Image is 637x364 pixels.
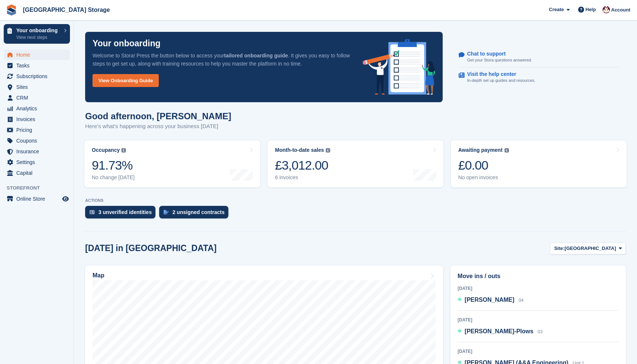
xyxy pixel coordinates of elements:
[467,51,526,57] p: Chat to support
[4,103,70,114] a: menu
[4,93,70,103] a: menu
[85,111,231,121] h1: Good afternoon, [PERSON_NAME]
[4,50,70,60] a: menu
[159,206,232,222] a: 2 unsigned contracts
[98,209,152,215] div: 3 unverified identities
[275,147,324,153] div: Month-to-date sales
[467,57,532,63] p: Get your Stora questions answered.
[4,194,70,204] a: menu
[121,148,126,153] img: icon-info-grey-7440780725fd019a000dd9b08b2336e03edf1995a4989e88bcd33f0948082b44.svg
[465,297,514,303] span: [PERSON_NAME]
[603,6,610,13] img: Andrew Lacey
[16,34,60,41] p: View next steps
[275,158,330,173] div: £3,012.00
[85,243,217,253] h2: [DATE] in [GEOGRAPHIC_DATA]
[457,348,619,355] div: [DATE]
[16,146,61,157] span: Insurance
[538,329,543,334] span: 03
[457,285,619,292] div: [DATE]
[457,327,543,337] a: [PERSON_NAME]-Plows 03
[4,82,70,92] a: menu
[457,295,523,305] a: [PERSON_NAME] 04
[16,28,60,33] p: Your onboarding
[85,206,159,222] a: 3 unverified identities
[4,71,70,81] a: menu
[275,174,330,181] div: 6 invoices
[4,146,70,157] a: menu
[90,210,95,214] img: verify_identity-adf6edd0f0f0b5bbfe63781bf79b02c33cf7c696d77639b501bdc392416b5a36.svg
[93,39,161,48] p: Your onboarding
[467,77,536,84] p: In-depth set up guides and resources.
[451,140,627,187] a: Awaiting payment £0.00 No open invoices
[4,136,70,146] a: menu
[4,157,70,167] a: menu
[84,140,260,187] a: Occupancy 91.73% No change [DATE]
[611,6,630,14] span: Account
[16,103,61,114] span: Analytics
[564,245,616,252] span: [GEOGRAPHIC_DATA]
[224,53,288,59] strong: tailored onboarding guide
[61,194,70,203] a: Preview store
[458,147,503,153] div: Awaiting payment
[16,60,61,71] span: Tasks
[457,272,619,281] h2: Move ins / outs
[467,71,530,77] p: Visit the help center
[85,198,626,203] p: ACTIONS
[459,47,619,67] a: Chat to support Get your Stora questions answered.
[93,51,351,68] p: Welcome to Stora! Press the button below to access your . It gives you easy to follow steps to ge...
[16,114,61,124] span: Invoices
[92,158,135,173] div: 91.73%
[4,168,70,178] a: menu
[16,168,61,178] span: Capital
[554,245,564,252] span: Site:
[465,328,533,334] span: [PERSON_NAME]-Plows
[459,67,619,87] a: Visit the help center In-depth set up guides and resources.
[326,148,330,153] img: icon-info-grey-7440780725fd019a000dd9b08b2336e03edf1995a4989e88bcd33f0948082b44.svg
[16,125,61,135] span: Pricing
[20,4,113,16] a: [GEOGRAPHIC_DATA] Storage
[586,6,596,13] span: Help
[549,6,564,13] span: Create
[16,136,61,146] span: Coupons
[16,93,61,103] span: CRM
[16,71,61,81] span: Subscriptions
[4,24,70,44] a: Your onboarding View next steps
[93,272,104,279] h2: Map
[85,122,231,131] p: Here's what's happening across your business [DATE]
[458,158,509,173] div: £0.00
[16,82,61,92] span: Sites
[4,60,70,71] a: menu
[7,184,74,192] span: Storefront
[4,114,70,124] a: menu
[16,50,61,60] span: Home
[268,140,443,187] a: Month-to-date sales £3,012.00 6 invoices
[92,147,120,153] div: Occupancy
[164,210,169,214] img: contract_signature_icon-13c848040528278c33f63329250d36e43548de30e8caae1d1a13099fd9432cc5.svg
[6,4,17,16] img: stora-icon-8386f47178a22dfd0bd8f6a31ec36ba5ce8667c1dd55bd0f319d3a0aa187defe.svg
[16,194,61,204] span: Online Store
[550,243,626,255] button: Site: [GEOGRAPHIC_DATA]
[504,148,509,153] img: icon-info-grey-7440780725fd019a000dd9b08b2336e03edf1995a4989e88bcd33f0948082b44.svg
[92,174,135,181] div: No change [DATE]
[363,39,435,95] img: onboarding-info-6c161a55d2c0e0a8cae90662b2fe09162a5109e8cc188191df67fb4f79e88e88.svg
[172,209,225,215] div: 2 unsigned contracts
[457,317,619,323] div: [DATE]
[93,74,159,87] a: View Onboarding Guide
[519,298,523,303] span: 04
[16,157,61,167] span: Settings
[458,174,509,181] div: No open invoices
[4,125,70,135] a: menu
